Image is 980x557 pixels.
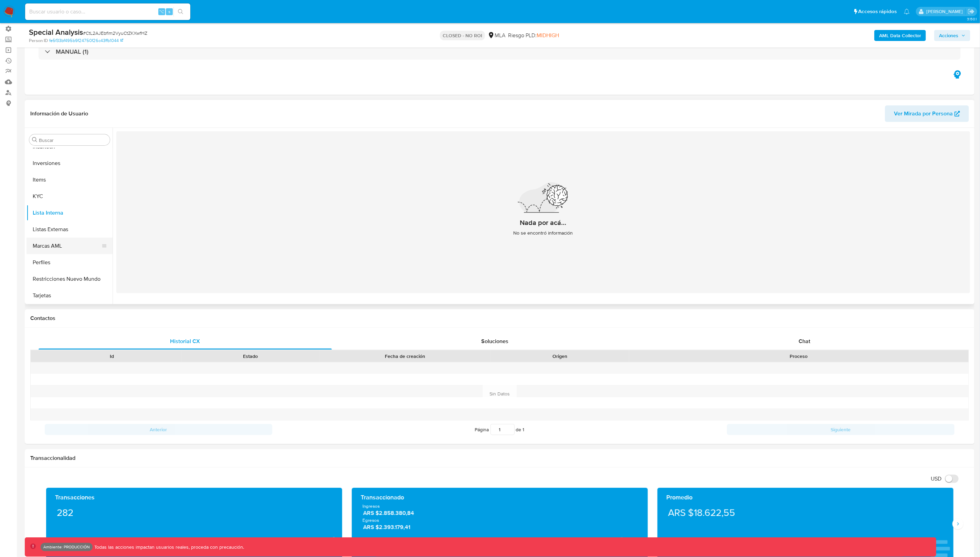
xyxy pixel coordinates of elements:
[27,188,113,205] button: KYC
[968,8,975,15] a: Salir
[481,337,508,345] span: Soluciones
[186,353,315,360] div: Estado
[49,38,123,44] a: fe5f33bf495b9f24750f26c43ffb1044
[523,426,525,433] span: 1
[83,30,147,37] span: # CtL2AJEbflm2VyuCtZKXwfHZ
[634,353,964,360] div: Proceso
[885,105,969,122] button: Ver Mirada por Persona
[488,32,505,39] div: MLA
[27,205,113,221] button: Lista Interna
[25,7,190,16] input: Buscar usuario o caso...
[39,137,107,143] input: Buscar
[56,48,88,55] h3: MANUAL (1)
[30,455,969,462] h1: Transaccionalidad
[45,424,272,435] button: Anterior
[159,8,164,15] span: ⌥
[43,546,90,548] p: Ambiente: PRODUCCIÓN
[27,287,113,304] button: Tarjetas
[967,16,977,22] span: 3.150.1
[27,271,113,287] button: Restricciones Nuevo Mundo
[727,424,955,435] button: Siguiente
[934,30,970,41] button: Acciones
[173,7,188,17] button: search-icon
[29,38,48,44] b: Person ID
[27,155,113,172] button: Inversiones
[168,8,170,15] span: s
[39,44,961,60] div: MANUAL (1)
[93,544,244,550] p: Todas las acciones impactan usuarios reales, proceda con precaución.
[48,353,177,360] div: Id
[799,337,811,345] span: Chat
[27,172,113,188] button: Items
[879,30,921,41] b: AML Data Collector
[926,8,965,15] p: gaspar.zanini@mercadolibre.com
[27,221,113,238] button: Listas Externas
[27,254,113,271] button: Perfiles
[939,30,959,41] span: Acciones
[170,337,200,345] span: Historial CX
[874,30,926,41] button: AML Data Collector
[894,105,953,122] span: Ver Mirada por Persona
[495,353,624,360] div: Origen
[440,31,485,40] p: CLOSED - NO ROI
[537,31,559,39] span: MIDHIGH
[475,424,525,435] span: Página de
[29,27,83,38] b: Special Analysis
[904,9,910,14] a: Notificaciones
[27,238,107,254] button: Marcas AML
[30,315,969,322] h1: Contactos
[508,32,559,39] span: Riesgo PLD:
[32,137,38,143] button: Buscar
[858,8,897,15] span: Accesos rápidos
[30,110,88,117] h1: Información de Usuario
[325,353,486,360] div: Fecha de creación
